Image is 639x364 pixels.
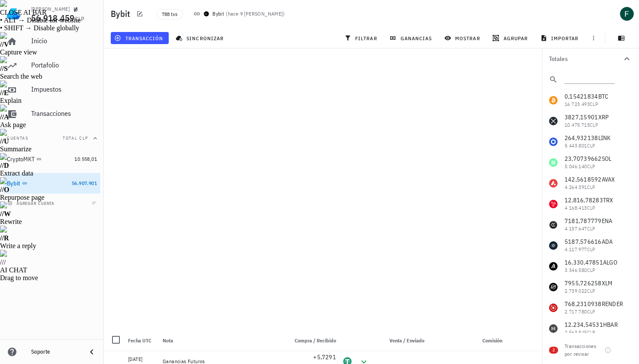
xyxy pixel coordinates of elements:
[31,348,80,355] div: Soporte
[125,330,159,351] div: Fecha UTC
[552,347,555,354] span: 2
[128,337,151,344] span: Fecha UTC
[128,355,156,364] div: [DATE]
[482,337,502,344] span: Comisión
[159,330,284,351] div: Nota
[372,330,428,351] div: Venta / Enviado
[163,337,173,344] span: Nota
[443,330,506,351] div: Comisión
[313,353,336,361] span: +5,7291
[389,337,424,344] span: Venta / Enviado
[284,330,340,351] div: Compra / Recibido
[565,342,601,358] div: Transacciones por revisar
[295,337,336,344] span: Compra / Recibido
